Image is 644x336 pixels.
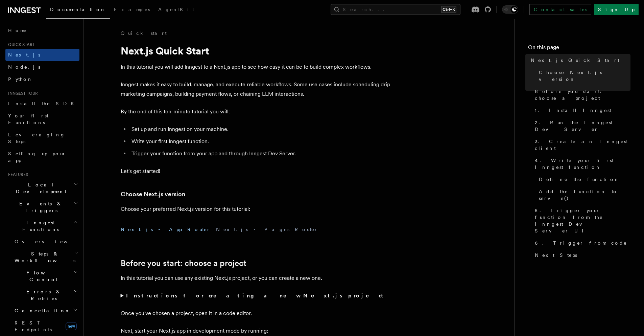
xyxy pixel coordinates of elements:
span: Node.js [8,64,40,70]
a: 6. Trigger from code [532,237,630,249]
a: Setting up your app [5,148,79,166]
p: By the end of this ten-minute tutorial you will: [121,107,391,116]
a: Python [5,73,79,85]
span: AgentKit [158,7,194,12]
span: Python [8,76,33,82]
span: Flow Control [12,269,73,283]
a: Before you start: choose a project [532,85,630,104]
p: Once you've chosen a project, open it in a code editor. [121,309,391,318]
span: 2. Run the Inngest Dev Server [535,119,630,133]
span: Events & Triggers [5,200,74,214]
a: Contact sales [529,4,591,15]
span: Next.js Quick Start [531,57,619,64]
a: 5. Trigger your function from the Inngest Dev Server UI [532,204,630,237]
kbd: Ctrl+K [441,6,456,13]
span: Inngest tour [5,91,38,96]
button: Next.js - Pages Router [216,222,318,237]
span: Overview [15,239,84,244]
span: Quick start [5,42,35,47]
h4: On this page [528,43,630,54]
span: Documentation [50,7,106,12]
span: 5. Trigger your function from the Inngest Dev Server UI [535,207,630,234]
span: Define the function [539,176,620,183]
span: Home [8,27,27,34]
span: REST Endpoints [15,320,52,332]
a: 1. Install Inngest [532,104,630,116]
li: Trigger your function from your app and through Inngest Dev Server. [129,149,391,158]
span: Next Steps [535,252,577,259]
p: Inngest makes it easy to build, manage, and execute reliable workflows. Some use cases include sc... [121,80,391,99]
button: Search...Ctrl+K [331,4,460,15]
button: Inngest Functions [5,217,79,236]
a: REST Endpointsnew [12,317,79,336]
span: 6. Trigger from code [535,240,627,246]
span: new [66,322,77,330]
span: Local Development [5,181,74,195]
a: Choose Next.js version [536,66,630,85]
p: Next, start your Next.js app in development mode by running: [121,326,391,336]
summary: Instructions for creating a new Next.js project [121,291,391,300]
button: Steps & Workflows [12,248,79,267]
p: In this tutorial you can use any existing Next.js project, or you can create a new one. [121,273,391,283]
a: 4. Write your first Inngest function [532,154,630,173]
a: Install the SDK [5,97,79,110]
span: Next.js [8,52,40,58]
a: Your first Functions [5,110,79,129]
button: Flow Control [12,267,79,286]
a: Choose Next.js version [121,189,185,199]
span: Inngest Functions [5,219,73,233]
span: Before you start: choose a project [535,88,630,102]
p: In this tutorial you will add Inngest to a Next.js app to see how easy it can be to build complex... [121,62,391,72]
a: Quick start [121,30,167,37]
a: Define the function [536,173,630,185]
span: Choose Next.js version [539,69,630,83]
button: Events & Triggers [5,198,79,217]
a: Next.js [5,49,79,61]
a: Next.js Quick Start [528,54,630,66]
p: Choose your preferred Next.js version for this tutorial: [121,204,391,214]
a: Next Steps [532,249,630,261]
a: AgentKit [154,2,198,18]
button: Cancellation [12,305,79,317]
span: Setting up your app [8,151,66,163]
li: Write your first Inngest function. [129,137,391,146]
button: Errors & Retries [12,286,79,305]
a: Overview [12,236,79,248]
button: Local Development [5,179,79,198]
a: Node.js [5,61,79,73]
span: Errors & Retries [12,288,73,302]
a: Home [5,24,79,37]
span: Cancellation [12,307,70,314]
span: Your first Functions [8,113,48,125]
span: 1. Install Inngest [535,107,611,114]
span: Install the SDK [8,101,78,106]
a: Add the function to serve() [536,185,630,204]
strong: Instructions for creating a new Next.js project [126,292,386,299]
p: Let's get started! [121,166,391,176]
a: Leveraging Steps [5,129,79,148]
a: 3. Create an Inngest client [532,135,630,154]
span: Steps & Workflows [12,250,75,264]
a: Documentation [46,2,110,19]
button: Toggle dark mode [502,5,518,14]
span: Leveraging Steps [8,132,65,144]
a: 2. Run the Inngest Dev Server [532,116,630,135]
h1: Next.js Quick Start [121,45,391,57]
span: Add the function to serve() [539,188,630,202]
li: Set up and run Inngest on your machine. [129,125,391,134]
button: Next.js - App Router [121,222,211,237]
span: 3. Create an Inngest client [535,138,630,152]
span: 4. Write your first Inngest function [535,157,630,171]
a: Before you start: choose a project [121,259,246,268]
span: Features [5,172,28,177]
a: Sign Up [594,4,639,15]
span: Examples [114,7,150,12]
a: Examples [110,2,154,18]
